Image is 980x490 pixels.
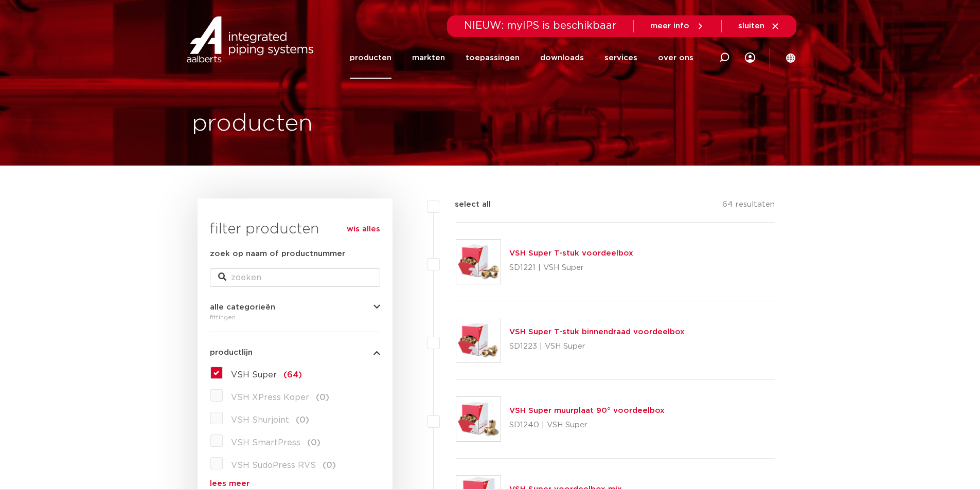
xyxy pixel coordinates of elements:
a: VSH Super muurplaat 90° voordeelbox [509,407,665,414]
h1: producten [192,107,313,140]
span: VSH SudoPress RVS [231,461,316,469]
p: 64 resultaten [722,198,775,214]
span: (64) [283,371,302,379]
a: producten [350,37,391,79]
a: VSH Super T-stuk voordeelbox [509,249,633,257]
a: wis alles [347,223,380,235]
span: VSH XPress Koper [231,393,309,402]
img: Thumbnail for VSH Super T-stuk voordeelbox [456,240,501,284]
span: VSH SmartPress [231,439,300,447]
h3: filter producten [210,219,380,240]
img: Thumbnail for VSH Super muurplaat 90° voordeelbox [456,397,501,441]
a: toepassingen [466,37,520,79]
a: downloads [540,37,584,79]
label: zoek op naam of productnummer [210,248,345,260]
a: over ons [658,37,693,79]
span: alle categorieën [210,303,275,311]
p: SD1223 | VSH Super [509,338,685,355]
span: VSH Super [231,371,277,379]
button: alle categorieën [210,303,380,311]
button: productlijn [210,349,380,356]
span: (0) [307,439,320,447]
span: sluiten [738,22,764,30]
span: meer info [650,22,689,30]
a: VSH Super T-stuk binnendraad voordeelbox [509,328,685,336]
div: fittingen [210,311,380,323]
div: my IPS [745,37,755,79]
span: productlijn [210,349,253,356]
p: SD1240 | VSH Super [509,417,665,433]
a: lees meer [210,480,380,487]
img: Thumbnail for VSH Super T-stuk binnendraad voordeelbox [456,318,501,362]
span: (0) [316,393,329,402]
nav: Menu [350,37,693,79]
span: VSH Shurjoint [231,416,289,424]
span: NIEUW: myIPS is beschikbaar [464,21,617,31]
a: markten [412,37,445,79]
a: meer info [650,22,705,31]
label: select all [439,198,491,211]
span: (0) [296,416,309,424]
p: SD1221 | VSH Super [509,260,633,276]
input: zoeken [210,268,380,287]
span: (0) [323,461,336,469]
a: services [604,37,637,79]
a: sluiten [738,22,780,31]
